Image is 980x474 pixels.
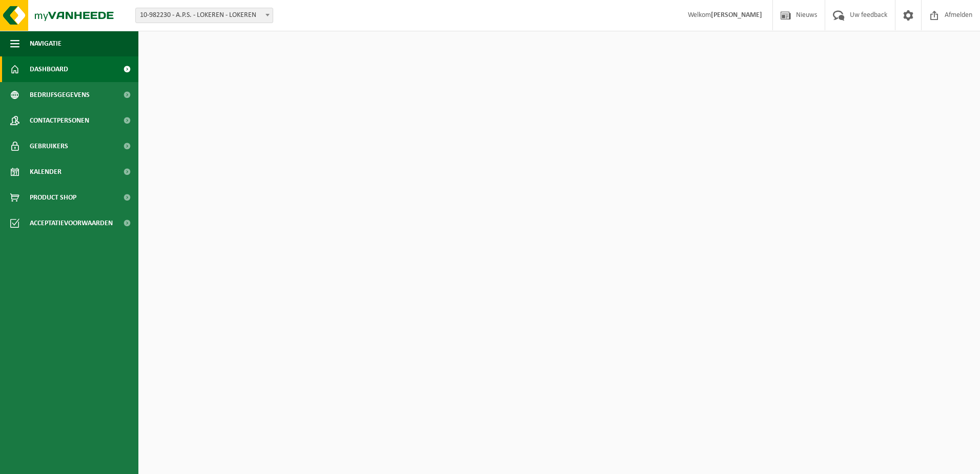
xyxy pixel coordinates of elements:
[136,8,273,23] span: 10-982230 - A.P.S. - LOKEREN - LOKEREN
[30,133,68,159] span: Gebruikers
[30,159,62,185] span: Kalender
[30,56,68,82] span: Dashboard
[711,11,762,19] strong: [PERSON_NAME]
[30,31,62,56] span: Navigatie
[30,210,113,236] span: Acceptatievoorwaarden
[30,185,76,210] span: Product Shop
[135,8,273,23] span: 10-982230 - A.P.S. - LOKEREN - LOKEREN
[30,108,89,133] span: Contactpersonen
[30,82,90,108] span: Bedrijfsgegevens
